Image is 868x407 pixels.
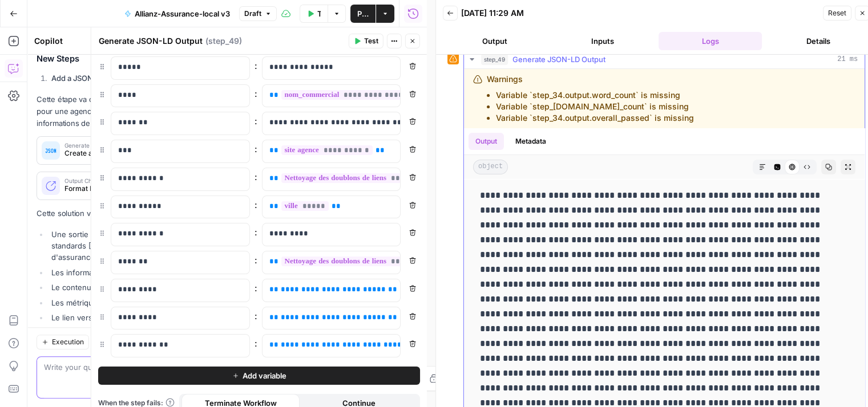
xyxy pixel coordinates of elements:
span: : [254,309,257,323]
span: Allianz-Assurance-local v3 [135,8,230,19]
span: Publish [357,8,369,19]
span: : [254,225,257,239]
span: Execution [52,336,84,347]
h3: New Steps [37,52,232,67]
span: Add variable [242,370,286,381]
button: Add variable [98,367,420,385]
button: Metadata [508,133,553,150]
span: : [254,114,257,128]
li: Variable `step_34.output.overall_passed` is missing [496,112,694,124]
div: Warnings [487,74,694,124]
li: Une sortie JSON-LD structurée selon les standards [DOMAIN_NAME] pour une agence d'assurance [49,229,232,263]
li: Variable `step_34.output.word_count` is missing [496,89,694,101]
span: : [254,142,257,156]
span: Format Final Output [64,184,191,194]
button: Logs [659,32,762,50]
li: Le contenu généré intégré dans la structure [49,282,232,293]
span: Generate JSON-LD Output [512,54,605,65]
span: Reset [828,8,846,18]
span: : [254,336,257,350]
li: Le lien vers le document Google Docs [49,312,232,323]
span: Output Changes [64,178,191,184]
span: Generate JSON-LD Output [64,143,178,148]
span: : [254,281,257,295]
span: : [254,87,257,100]
button: Test Data [300,5,328,23]
strong: Add a JSON Formatter step [51,74,147,83]
button: Output [469,133,504,150]
span: step_49 [481,54,508,65]
button: Allianz-Assurance-local v3 [118,5,237,23]
span: Test [364,36,378,46]
div: Copilot [34,35,143,47]
span: object [473,160,508,174]
span: Test Data [317,8,321,19]
li: Les métriques de qualité du workflow [49,297,232,308]
span: : [254,198,257,211]
span: : [254,253,257,267]
button: Draft [239,6,277,21]
span: Create a JSON-LD structured output for the insurance agency with all relevant data [64,148,178,158]
span: ( step_49 ) [205,35,242,47]
button: Publish [350,5,376,23]
li: Variable `step_[DOMAIN_NAME]_count` is missing [496,101,694,112]
button: Inputs [551,32,654,50]
li: Les informations de l'agence (nom, adresse, URL) [49,267,232,278]
span: : [254,170,257,184]
textarea: Generate JSON-LD Output [99,35,203,47]
button: Test [349,34,383,48]
span: 21 ms [837,54,858,64]
button: Execution [37,334,89,349]
p: Cette solution vous donnera : [37,207,232,219]
span: : [254,59,257,72]
button: 21 ms [464,50,865,68]
button: Output [443,32,546,50]
span: Draft [244,9,261,19]
button: Reset [823,6,851,21]
p: Cette étape va créer une structure JSON-LD appropriée pour une agence d'assurance locale, incluan... [37,93,232,129]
